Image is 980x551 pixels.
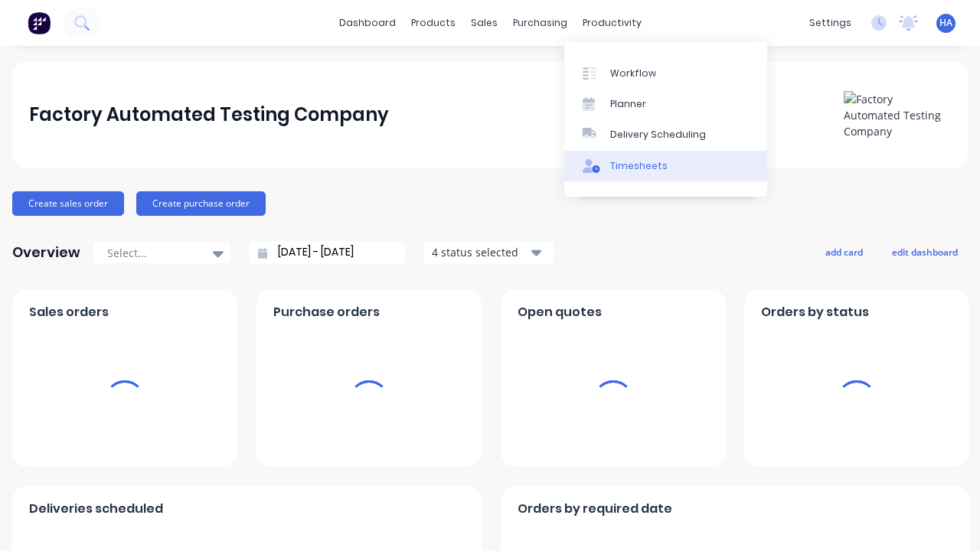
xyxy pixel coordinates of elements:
button: Create purchase order [136,191,266,216]
button: add card [815,242,873,262]
div: Factory Automated Testing Company [29,99,389,130]
div: Planner [610,97,646,111]
div: Overview [12,237,80,268]
div: Workflow [610,67,656,80]
a: dashboard [332,11,403,34]
a: Timesheets [564,151,767,181]
a: Workflow [564,57,767,88]
span: Sales orders [29,303,109,321]
span: Orders by required date [518,500,672,518]
span: Deliveries scheduled [29,500,163,518]
div: Delivery Scheduling [610,128,706,142]
span: Purchase orders [273,303,380,321]
img: Factory Automated Testing Company [844,91,951,139]
div: settings [802,11,859,34]
span: Open quotes [518,303,602,321]
button: 4 status selected [423,241,554,264]
div: sales [463,11,505,34]
img: Factory [28,11,51,34]
button: edit dashboard [882,242,968,262]
span: HA [939,16,952,30]
button: Create sales order [12,191,124,216]
div: Timesheets [610,159,668,173]
span: Orders by status [761,303,869,321]
a: Planner [564,89,767,119]
div: purchasing [505,11,575,34]
div: 4 status selected [432,244,528,260]
div: products [403,11,463,34]
a: Delivery Scheduling [564,119,767,150]
div: productivity [575,11,649,34]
